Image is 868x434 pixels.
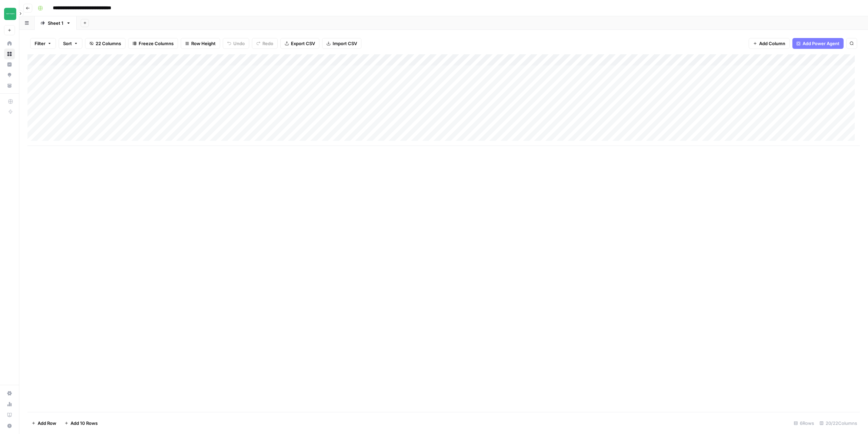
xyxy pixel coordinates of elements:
[791,418,817,429] div: 6 Rows
[48,20,63,26] div: Sheet 1
[4,80,15,91] a: Your Data
[96,40,121,47] span: 22 Columns
[333,40,357,47] span: Import CSV
[233,40,245,47] span: Undo
[128,38,178,49] button: Freeze Columns
[4,70,15,80] a: Opportunities
[38,420,56,427] span: Add Row
[817,418,860,429] div: 20/22 Columns
[322,38,361,49] button: Import CSV
[4,410,15,420] a: Learning Hub
[262,40,273,47] span: Redo
[280,38,319,49] button: Export CSV
[252,38,278,49] button: Redo
[30,38,56,49] button: Filter
[4,59,15,70] a: Insights
[803,40,840,47] span: Add Power Agent
[85,38,125,49] button: 22 Columns
[4,8,16,20] img: Team Empathy Logo
[139,40,174,47] span: Freeze Columns
[749,38,790,49] button: Add Column
[759,40,785,47] span: Add Column
[63,40,72,47] span: Sort
[59,38,82,49] button: Sort
[4,38,15,49] a: Home
[27,418,60,429] button: Add Row
[35,16,77,30] a: Sheet 1
[4,388,15,399] a: Settings
[4,399,15,410] a: Usage
[181,38,220,49] button: Row Height
[191,40,216,47] span: Row Height
[4,420,15,431] button: Help + Support
[792,38,844,49] button: Add Power Agent
[4,5,15,22] button: Workspace: Team Empathy
[4,49,15,59] a: Browse
[60,418,102,429] button: Add 10 Rows
[223,38,249,49] button: Undo
[291,40,315,47] span: Export CSV
[35,40,45,47] span: Filter
[71,420,98,427] span: Add 10 Rows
